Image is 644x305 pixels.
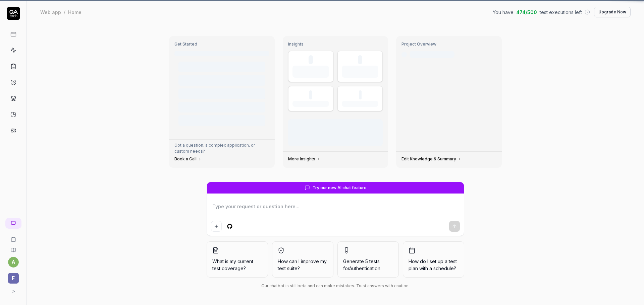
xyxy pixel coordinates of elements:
div: - [359,90,362,99]
h3: Project Overview [401,42,496,47]
h3: Insights [288,42,383,47]
a: New conversation [5,218,21,229]
button: How do I set up a test plan with a schedule? [403,241,464,278]
a: Documentation [3,242,24,253]
a: Book a call with us [3,231,24,242]
span: Generate 5 tests for Authentication [343,258,380,271]
span: How do I set up a test plan with a schedule? [409,258,459,272]
div: Test Cases (enabled) [342,66,378,78]
div: Last crawled [DATE] [410,51,454,58]
button: Upgrade Now [594,7,631,17]
span: What is my current test coverage? [212,258,262,272]
span: You have [493,9,514,16]
span: test executions left [540,9,582,16]
div: 0 [358,55,362,64]
h3: Get Started [174,42,269,47]
a: More Insights [288,156,321,162]
span: 474 / 500 [516,9,537,16]
a: Book a Call [174,156,202,162]
div: Web app [40,9,61,15]
span: F [8,273,19,284]
button: What is my current test coverage? [207,241,268,278]
span: Try our new AI chat feature [313,185,367,191]
button: F [3,268,24,285]
button: a [8,257,19,268]
div: Success Rate [292,101,329,107]
div: Test Executions (last 30 days) [292,66,329,78]
a: Edit Knowledge & Summary [401,156,462,162]
p: Got a question, a complex application, or custom needs? [174,142,269,154]
div: 0 [309,55,313,64]
button: Generate 5 tests forAuthentication [337,241,399,278]
span: How can I improve my test suite? [278,258,328,272]
div: Our chatbot is still beta and can make mistakes. Trust answers with caution. [207,283,464,289]
div: / [64,9,65,15]
div: Home [68,9,82,15]
div: Avg Duration [342,101,378,107]
button: How can I improve my test suite? [272,241,333,278]
div: - [309,90,312,99]
button: Add attachment [211,221,222,232]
